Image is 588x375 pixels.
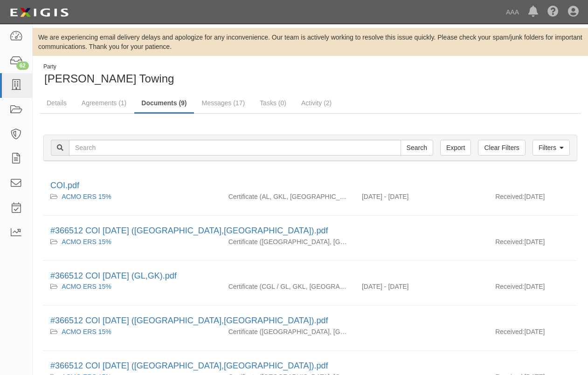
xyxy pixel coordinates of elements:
p: Received: [495,237,524,246]
p: Received: [495,282,524,291]
a: ACMO ERS 15% [62,238,111,245]
div: Whitaker Towing [40,63,304,87]
a: ACMO ERS 15% [62,328,111,335]
div: Auto Liability On-Hook [221,237,355,246]
div: COI.pdf [50,180,570,192]
a: COI.pdf [50,181,79,190]
div: We are experiencing email delivery delays and apologize for any inconvenience. Our team is active... [33,33,588,51]
a: Details [40,94,74,112]
a: Filters [533,140,570,156]
div: #366512 COI 07.03.25 (AL,OH).pdf [50,225,570,237]
div: ACMO ERS 15% [50,192,214,201]
a: AAA [501,3,524,21]
div: #366512 COI 07.03.24 (AL,OH).pdf [50,360,570,372]
i: Help Center - Complianz [547,7,559,18]
div: 62 [16,61,29,70]
div: Effective - Expiration [355,372,488,373]
span: [PERSON_NAME] Towing [44,72,174,85]
p: Received: [495,192,524,201]
div: Effective 07/14/2024 - Expiration 07/14/2025 [355,282,488,291]
div: [DATE] [488,282,577,296]
img: logo-5460c22ac91f19d4615b14bd174203de0afe785f0fc80cf4dbbc73dc1793850b.png [7,4,71,21]
div: ACMO ERS 15% [50,282,214,291]
a: #366512 COI [DATE] ([GEOGRAPHIC_DATA],[GEOGRAPHIC_DATA]).pdf [50,226,328,235]
a: Export [440,140,471,156]
a: Activity (2) [294,94,339,112]
p: Received: [495,327,524,336]
input: Search [69,140,401,156]
div: Auto Liability Garage Keepers Liability On-Hook [221,192,355,201]
a: ACMO ERS 15% [62,193,111,200]
a: #366512 COI [DATE] ([GEOGRAPHIC_DATA],[GEOGRAPHIC_DATA]).pdf [50,316,328,325]
input: Search [401,140,433,156]
div: [DATE] [488,192,577,206]
div: ACMO ERS 15% [50,237,214,246]
div: Effective 07/03/2025 - Expiration 01/03/2026 [355,192,488,201]
a: #366512 COI [DATE] ([GEOGRAPHIC_DATA],[GEOGRAPHIC_DATA]).pdf [50,361,328,370]
a: ACMO ERS 15% [62,283,111,290]
div: [DATE] [488,237,577,251]
a: Messages (17) [195,94,252,112]
div: Party [43,63,174,71]
a: Tasks (0) [253,94,293,112]
div: Auto Liability On-Hook [221,327,355,336]
div: ACMO ERS 15% [50,327,214,336]
div: [DATE] [488,327,577,341]
div: #366512 COI 01.03.25 (AL,OH).pdf [50,315,570,327]
a: Clear Filters [478,140,525,156]
a: Agreements (1) [75,94,133,112]
div: Commercial General Liability / Garage Liability Garage Keepers Liability On-Hook [221,282,355,291]
a: Documents (9) [134,94,194,114]
a: #366512 COI [DATE] (GL,GK).pdf [50,271,177,280]
div: #366512 COI 07.14.25 (GL,GK).pdf [50,270,570,282]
